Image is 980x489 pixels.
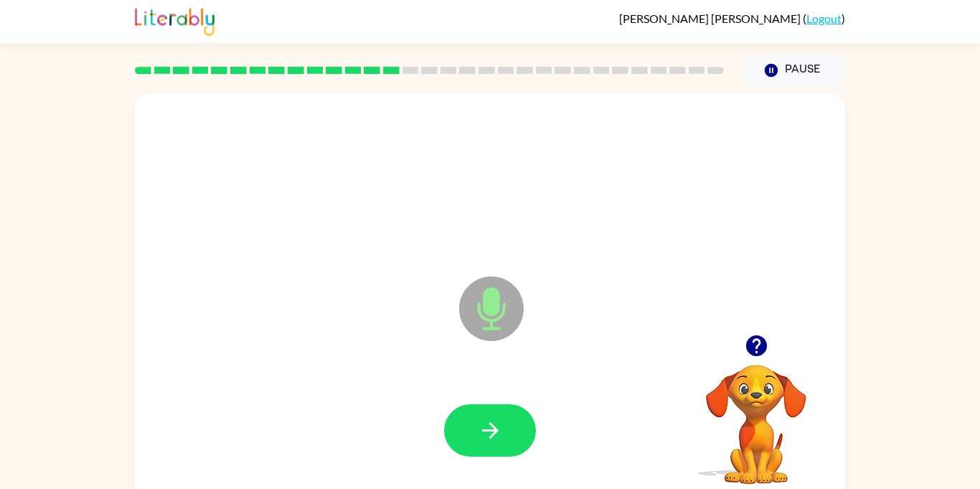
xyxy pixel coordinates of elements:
[619,11,803,25] span: [PERSON_NAME] [PERSON_NAME]
[806,11,842,25] a: Logout
[684,343,828,486] video: Your browser must support playing .mp4 files to use Literably. Please try using another browser.
[741,54,845,87] button: Pause
[135,4,215,36] img: Literably
[619,11,845,25] div: ( )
